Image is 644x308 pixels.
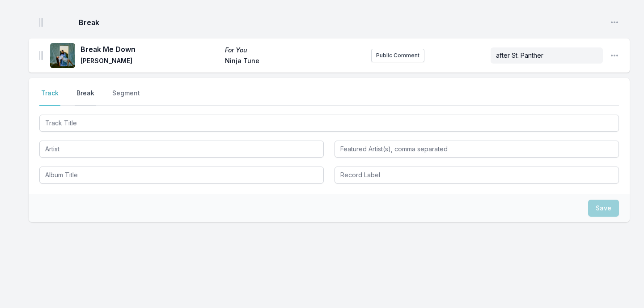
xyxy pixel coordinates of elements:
span: For You [225,46,364,55]
input: Featured Artist(s), comma separated [335,141,619,158]
button: Break [75,89,96,106]
button: Open playlist item options [610,18,619,27]
span: after St. Panther [496,51,543,59]
button: Open playlist item options [610,51,619,60]
img: Drag Handle [39,18,43,27]
span: Break [79,17,603,28]
button: Public Comment [371,49,424,62]
button: Segment [110,89,142,106]
button: Track [39,89,60,106]
img: Drag Handle [39,51,43,60]
span: Ninja Tune [225,56,364,67]
span: [PERSON_NAME] [80,56,220,67]
span: Break Me Down [80,44,220,55]
input: Artist [39,141,324,158]
img: For You [50,43,75,68]
input: Track Title [39,115,619,132]
button: Save [588,200,619,217]
input: Album Title [39,167,324,184]
input: Record Label [335,167,619,184]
